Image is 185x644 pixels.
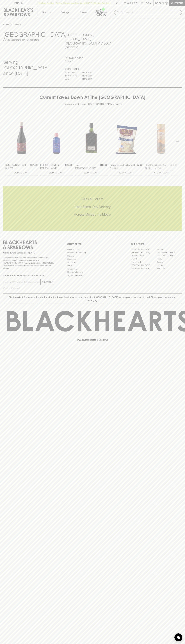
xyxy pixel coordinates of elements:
p: Blackhearts & Sparrows acknowledges the traditional Custodians of land throughout [GEOGRAPHIC_DAT... [5,296,180,302]
p: FIND US [14,2,23,5]
a: Terms & Conditions [67,274,118,277]
h5: 03 9077 5145 [65,56,120,60]
button: ADD TO CART [110,170,142,175]
p: OUR STORES [131,242,182,246]
a: Prahran [156,264,182,267]
a: Careers [67,254,118,257]
a: [GEOGRAPHIC_DATA] [156,251,182,254]
h4: Serving [GEOGRAPHIC_DATA] since [DATE] [3,59,58,76]
img: bubble-icon [177,636,180,639]
p: 11am - 9pm [82,74,95,77]
a: [GEOGRAPHIC_DATA] [131,267,156,270]
a: [GEOGRAPHIC_DATA] [156,254,182,257]
a: Contact Us [67,258,118,261]
img: Proper Crisps Marlborough Sea Salt [110,113,142,159]
p: We will never spam you [3,287,54,289]
a: [PERSON_NAME] & [PERSON_NAME] [40,163,64,170]
button: SUBSCRIBE [41,279,54,285]
p: Checkout [171,2,183,5]
h5: Across Melbourne Metro [3,212,182,217]
p: $25.00 [65,163,73,170]
a: Business & Bulk Gifting [67,251,118,254]
a: Fitzroy North [131,261,156,264]
div: Call to action block [3,186,182,231]
h4: Current Faves Down At The [GEOGRAPHIC_DATA] [40,95,145,101]
a: STORES [11,23,19,26]
a: Fitzroy [156,257,182,261]
a: FAQ's [67,264,118,267]
h3: [GEOGRAPHIC_DATA] [3,31,58,38]
p: Tastings [61,11,69,14]
img: The Gospel Straight Rye Whiskey [75,113,108,159]
p: 11am - 8pm [82,77,95,80]
h5: Click & Collect [3,197,182,201]
p: THURS - SAT [65,74,78,77]
p: Subscribe to The Blackhearts Newsletter [3,274,54,277]
p: Wishlist [127,2,137,5]
h6: Store Hours [65,67,120,71]
button: ADD TO CART [75,170,108,175]
h5: [STREET_ADDRESS][PERSON_NAME] , [GEOGRAPHIC_DATA] VIC 3067 [65,33,120,46]
input: e.g. jane@blackheartsandsparrows.com.au [5,280,40,284]
p: Shop [42,11,47,14]
a: Geelong [156,261,182,264]
a: Buller The Nook Pinot Noir 2021 [5,163,29,170]
p: OTHER AREAS [67,242,118,246]
button: ADD TO CART [5,170,38,175]
p: $56.00 [170,163,177,170]
p: 0 [166,2,167,4]
img: Buller The Nook Pinot Noir 2021 [5,113,38,159]
p: $112.00 [99,163,108,170]
a: Bottle Drop FAQ's [67,248,118,251]
p: ADD TO CART [119,171,134,174]
p: ADD TO CART [84,171,99,174]
a: Shipping Information [67,271,118,274]
a: Braddon [156,248,182,251]
a: Call [65,60,73,63]
button: Shop [37,6,56,18]
p: Login [145,2,151,5]
a: [GEOGRAPHIC_DATA] [131,264,156,267]
p: ADD TO CART [49,171,64,174]
button: ADD TO CART [145,170,177,175]
img: The Choya Single Year Golden Ume Fruit Liqueur [145,113,177,159]
a: [GEOGRAPHIC_DATA] [131,248,156,251]
a: Brunswick West [131,254,156,257]
a: [GEOGRAPHIC_DATA] [131,251,156,254]
a: Directions [65,46,78,49]
p: $24.00 [30,163,38,170]
p: SUBSCRIBE [42,281,53,284]
p: $0.00 [155,2,162,5]
p: ADD TO CART [14,171,29,174]
img: Taylor & Smith Gin [40,113,73,159]
a: Elwood [131,257,156,261]
strong: Liquor License #32064953 [29,262,53,264]
p: It is against the law to sell or supply alcohol to, or to obtain alcohol on behalf of a person un... [3,256,54,270]
p: 11am - 8pm [82,71,95,74]
p: Set Abbotsford as your local store [6,38,39,41]
input: Try "Pinot noir" [121,10,180,15]
a: Tastings [56,6,74,18]
a: Stores [74,6,93,18]
a: Gift Cards [67,261,118,264]
a: The [DEMOGRAPHIC_DATA] Straight Rye Whiskey [75,163,98,170]
a: Thornbury [156,267,182,270]
h5: Uber Same-Day Delivery [3,205,182,209]
button: ADD TO CART [40,170,73,175]
p: $7.00 [137,163,142,170]
p: SUN [65,77,78,80]
p: Sibling owned and run since [DATE] [3,252,54,254]
a: Proper Crisps Marlborough Sea Salt [110,163,136,170]
a: The Choya Single Year Golden Ume Fruit Liqueur [145,163,169,170]
a: Privacy Policy [67,267,118,270]
p: ADD TO CART [154,171,168,174]
p: MON - WED [65,71,78,74]
p: Check out what the team at [GEOGRAPHIC_DATA] are drinking [63,101,122,106]
a: HOME [3,23,9,26]
p: Stores [80,11,87,14]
